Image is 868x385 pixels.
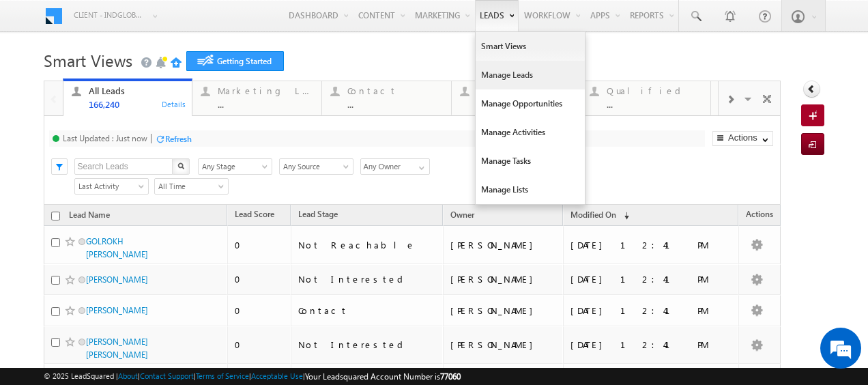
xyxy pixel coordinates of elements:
a: Prospect... [451,81,581,115]
div: [PERSON_NAME] [450,339,556,351]
div: [PERSON_NAME] [450,304,556,317]
a: Last Activity [74,178,149,195]
a: Any Source [279,158,353,175]
a: Lead Score [228,207,281,225]
div: 0 [235,273,285,285]
em: Start Chat [186,295,248,313]
a: Marketing Leads... [192,81,322,115]
textarea: Type your message and hit 'Enter' [18,126,249,284]
a: Manage Tasks [476,147,585,175]
div: ... [347,99,443,109]
div: 0 [235,339,285,351]
span: Any Source [280,160,349,173]
a: Manage Activities [476,118,585,147]
div: Details [161,98,187,110]
img: Search [177,162,184,169]
span: 77060 [440,371,461,382]
span: Any Stage [199,160,267,173]
span: Client - indglobal1 (77060) [74,8,145,22]
span: Smart Views [44,49,132,71]
div: 0 [235,304,285,317]
div: Lead Source Filter [279,158,353,175]
div: Contact [347,85,443,96]
span: Modified On [570,210,616,220]
a: [PERSON_NAME] [86,274,148,285]
div: [DATE] 12:41 PM [570,273,733,285]
input: Check all records [51,212,60,220]
a: Lead Name [62,208,117,225]
a: [PERSON_NAME] [PERSON_NAME] [86,337,148,360]
div: Refresh [165,134,192,144]
div: [PERSON_NAME] [450,273,556,285]
a: Manage Leads [476,61,585,89]
a: Show All Items [411,159,429,173]
img: d_60004797649_company_0_60004797649 [23,72,57,89]
div: 166,240 [89,99,184,109]
a: GOLROKH [PERSON_NAME] [86,236,148,259]
button: Actions [712,131,773,146]
span: © 2025 LeadSquared | | | | | [44,370,461,383]
span: (sorted descending) [618,210,629,221]
a: Getting Started [186,51,284,71]
a: Acceptable Use [251,371,303,380]
span: Actions [739,207,780,225]
a: Lead Stage [291,207,345,225]
a: Terms of Service [196,371,249,380]
a: Contact... [321,81,452,115]
div: Marketing Leads [218,85,313,96]
div: Qualified [607,85,702,96]
span: All Time [155,180,224,192]
a: All Time [154,178,229,195]
div: Chat with us now [71,72,229,89]
a: About [118,371,138,380]
a: Qualified... [581,81,711,115]
a: Any Stage [198,158,272,175]
div: [PERSON_NAME] [450,239,556,251]
div: Last Updated : Just now [63,133,147,143]
a: Manage Lists [476,175,585,204]
a: [PERSON_NAME] [86,305,148,315]
span: Lead Score [235,209,274,219]
span: Your Leadsquared Account Number is [305,371,461,382]
div: ... [607,99,702,109]
span: Lead Stage [298,209,338,219]
div: All Leads [89,85,184,96]
div: [DATE] 12:41 PM [570,239,733,251]
input: Type to Search [360,158,430,175]
div: [DATE] 12:41 PM [570,304,733,317]
a: All Leads166,240Details [63,79,193,117]
div: Not Interested [298,339,437,351]
div: Not Reachable [298,239,437,251]
input: Search Leads [74,158,173,175]
span: Owner [450,210,474,220]
div: Owner Filter [360,158,429,175]
div: Minimize live chat window [224,7,257,40]
div: ... [218,99,313,109]
a: Contact Support [140,371,194,380]
div: [DATE] 12:41 PM [570,339,733,351]
div: 0 [235,239,285,251]
a: Manage Opportunities [476,89,585,118]
a: Modified On (sorted descending) [564,207,636,225]
div: Contact [298,304,437,317]
div: Not Interested [298,273,437,285]
span: Last Activity [75,180,144,192]
div: Lead Stage Filter [198,158,272,175]
a: Smart Views [476,32,585,61]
